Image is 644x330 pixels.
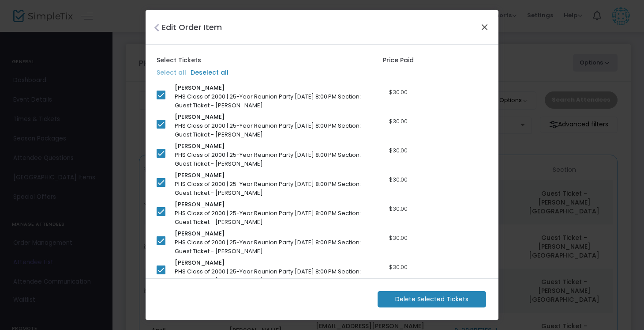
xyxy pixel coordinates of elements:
label: Deselect all [191,68,228,77]
label: Price Paid [383,56,414,65]
span: [PERSON_NAME] [175,83,225,92]
div: $30.00 [371,117,425,126]
span: PHS Class of 2000 | 25-Year Reunion Party [DATE] 8:00 PM Section: Guest Ticket - [PERSON_NAME] [175,92,361,110]
span: [PERSON_NAME] [175,171,225,180]
h4: Edit Order Item [162,21,222,33]
button: Close [479,21,490,33]
label: Select Tickets [157,56,201,65]
span: [PERSON_NAME] [175,258,225,267]
span: [PERSON_NAME] [175,229,225,238]
span: PHS Class of 2000 | 25-Year Reunion Party [DATE] 8:00 PM Section: Guest Ticket - [PERSON_NAME] [175,209,361,226]
span: [PERSON_NAME] [175,113,225,121]
span: [PERSON_NAME] [175,142,225,151]
span: PHS Class of 2000 | 25-Year Reunion Party [DATE] 8:00 PM Section: Guest Ticket - [PERSON_NAME] [175,180,361,197]
label: Select all [157,68,186,77]
i: Close [154,23,159,32]
div: $30.00 [371,175,425,184]
span: PHS Class of 2000 | 25-Year Reunion Party [DATE] 8:00 PM Section: Guest Ticket - [PERSON_NAME] [175,121,361,139]
div: $30.00 [371,234,425,243]
span: PHS Class of 2000 | 25-Year Reunion Party [DATE] 8:00 PM Section: Guest Ticket - [PERSON_NAME] [175,238,361,255]
div: $30.00 [371,88,425,97]
div: $30.00 [371,263,425,272]
span: [PERSON_NAME] [175,200,225,209]
span: Delete Selected Tickets [395,295,468,304]
span: PHS Class of 2000 | 25-Year Reunion Party [DATE] 8:00 PM Section: Guest Ticket - [PERSON_NAME] [175,151,361,168]
div: $30.00 [371,205,425,213]
div: $30.00 [371,146,425,155]
span: PHS Class of 2000 | 25-Year Reunion Party [DATE] 8:00 PM Section: Guest Ticket - [PERSON_NAME] [175,267,361,284]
